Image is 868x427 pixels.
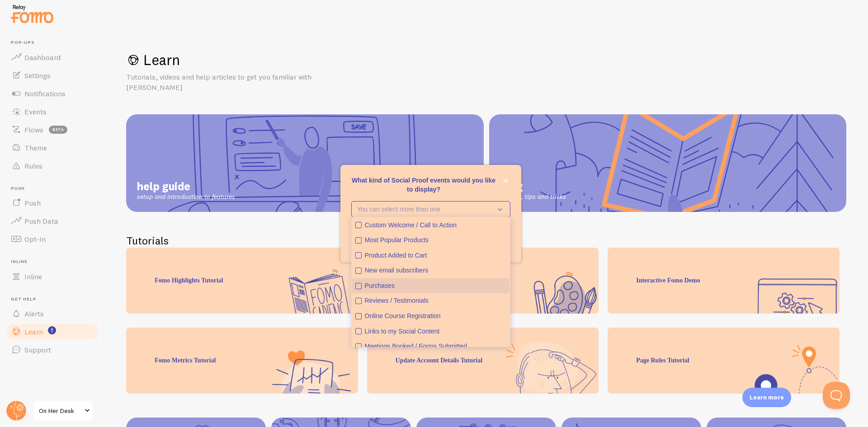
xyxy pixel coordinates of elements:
[351,201,510,217] button: You can select more than one
[365,296,506,305] div: Reviews / Testimonials
[9,2,55,25] img: fomo-relay-logo-orange.svg
[5,323,99,341] a: Learn
[352,339,509,354] button: Meetings Booked / Forms Submitted
[750,393,784,402] p: Learn more
[365,312,506,321] div: Online Course Registration
[5,157,99,175] a: Rules
[5,212,99,230] a: Push Data
[11,259,99,265] span: Inline
[489,114,847,212] a: blog articles, tips and tricks
[357,205,492,214] p: You can select more than one
[5,84,99,103] a: Notifications
[126,72,343,93] p: Tutorials, videos and help articles to get you familiar with [PERSON_NAME]
[365,251,506,260] div: Product Added to Cart
[137,193,235,201] span: setup and introduction to features
[126,234,846,248] h2: Tutorials
[352,263,509,278] button: New email subscribers
[39,405,82,416] span: On Her Desk
[5,103,99,121] a: Events
[24,89,66,98] span: Notifications
[24,272,42,281] span: Inline
[365,236,506,245] div: Most Popular Products
[5,139,99,157] a: Theme
[351,176,510,194] p: What kind of Social Proof events would you like to display?
[500,179,566,193] span: blog
[5,305,99,323] a: Alerts
[352,233,509,248] button: Most Popular Products
[5,341,99,359] a: Support
[24,198,41,207] span: Push
[5,121,99,139] a: Flows beta
[11,186,99,192] span: Push
[367,328,599,394] div: Update Account Details Tutorial
[24,161,42,170] span: Rules
[500,193,566,201] span: articles, tips and tricks
[137,179,235,193] span: help guide
[608,328,840,394] div: Page Rules Tutorial
[5,66,99,84] a: Settings
[352,218,509,233] button: Custom Welcome / Call to Action
[365,266,506,275] div: New email subscribers
[24,216,58,225] span: Push Data
[5,48,99,66] a: Dashboard
[340,165,521,263] div: What kind of Social Proof events would you like to display?
[501,176,510,185] button: close,
[352,293,509,309] button: Reviews / Testimonials
[352,248,509,263] button: Product Added to Cart
[742,388,791,407] div: Learn more
[24,235,46,244] span: Opt-In
[24,309,44,318] span: Alerts
[608,248,840,314] div: Interactive Fomo Demo
[24,345,51,354] span: Support
[126,114,484,212] a: help guide setup and introduction to features
[24,327,43,336] span: Learn
[24,107,47,116] span: Events
[5,267,99,286] a: Inline
[5,194,99,212] a: Push
[365,282,506,291] div: Purchases
[24,71,51,80] span: Settings
[823,382,850,409] iframe: Help Scout Beacon - Open
[352,309,509,324] button: Online Course Registration
[5,230,99,248] a: Opt-In
[11,40,99,46] span: Pop-ups
[365,221,506,230] div: Custom Welcome / Call to Action
[126,51,846,69] h1: Learn
[365,327,506,336] div: Links to my Social Content
[126,248,358,314] div: Fomo Highlights Tutorial
[352,324,509,339] button: Links to my Social Content
[24,125,43,134] span: Flows
[24,143,47,152] span: Theme
[49,126,67,134] span: beta
[33,400,94,422] a: On Her Desk
[352,278,509,294] button: Purchases
[48,326,56,334] svg: <p>Watch New Feature Tutorials!</p>
[126,328,358,394] div: Fomo Metrics Tutorial
[11,296,99,302] span: Get Help
[24,53,61,62] span: Dashboard
[365,342,506,351] div: Meetings Booked / Forms Submitted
